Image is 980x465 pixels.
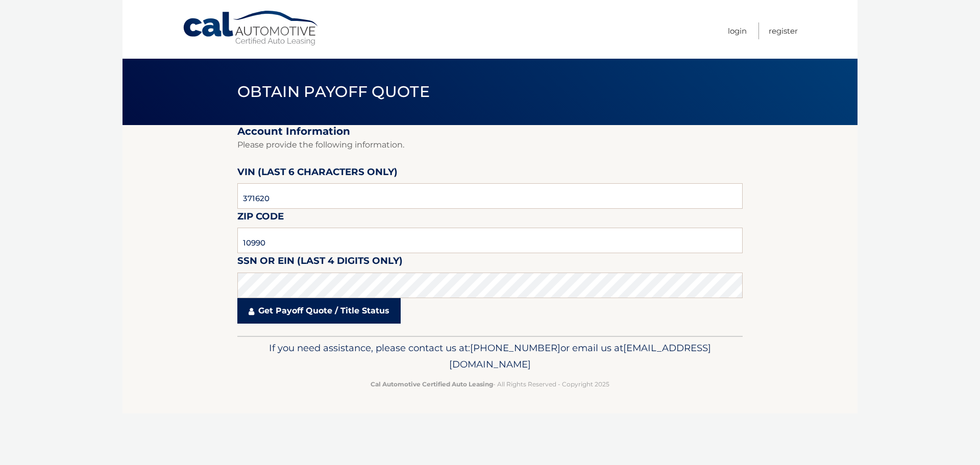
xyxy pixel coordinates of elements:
[237,253,403,272] label: SSN or EIN (last 4 digits only)
[244,379,736,389] p: - All Rights Reserved - Copyright 2025
[237,138,743,152] p: Please provide the following information.
[371,380,493,388] strong: Cal Automotive Certified Auto Leasing
[769,22,798,39] a: Register
[237,82,430,101] span: Obtain Payoff Quote
[244,340,736,373] p: If you need assistance, please contact us at: or email us at
[470,342,560,354] span: [PHONE_NUMBER]
[237,164,398,183] label: VIN (last 6 characters only)
[182,10,320,46] a: Cal Automotive
[237,209,284,228] label: Zip Code
[237,298,401,324] a: Get Payoff Quote / Title Status
[237,125,743,138] h2: Account Information
[728,22,747,39] a: Login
